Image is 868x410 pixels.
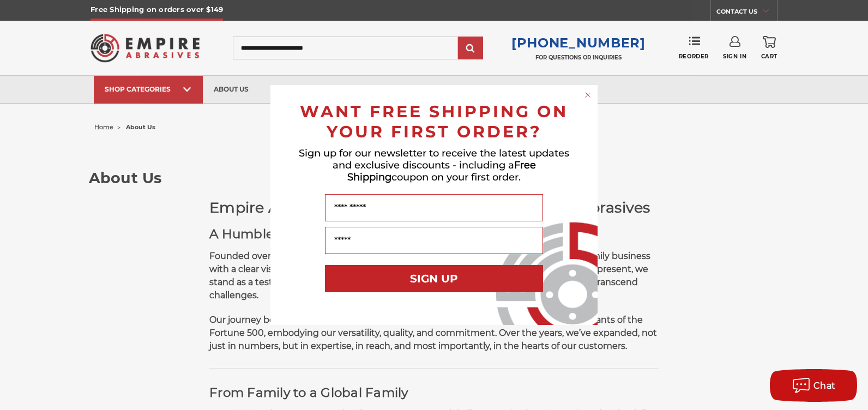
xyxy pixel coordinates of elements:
span: WANT FREE SHIPPING ON YOUR FIRST ORDER? [300,101,568,142]
span: Chat [813,381,836,391]
span: Sign up for our newsletter to receive the latest updates and exclusive discounts - including a co... [299,147,569,183]
button: Close dialog [582,89,593,100]
button: Chat [770,369,857,402]
button: SIGN UP [325,265,543,292]
span: Free Shipping [347,159,536,183]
